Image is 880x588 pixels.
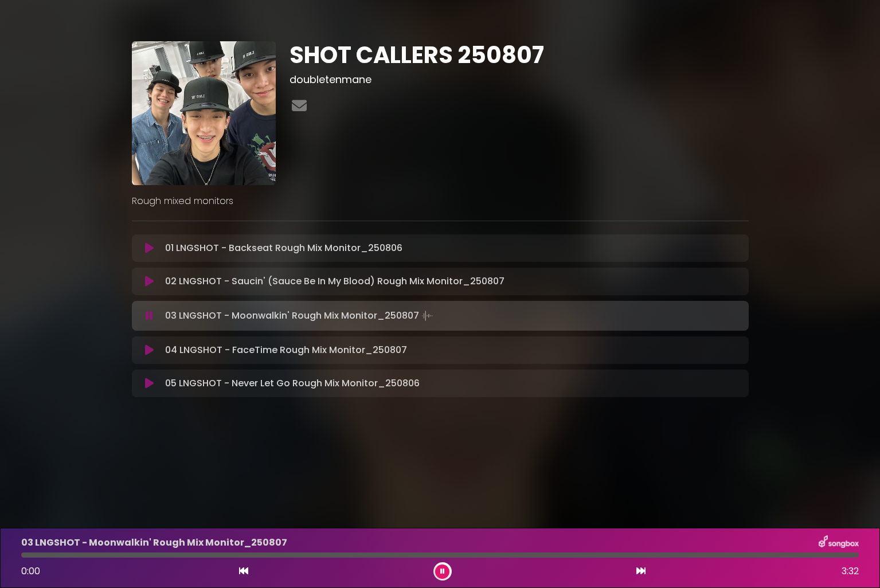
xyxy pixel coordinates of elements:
[132,41,276,185] img: EhfZEEfJT4ehH6TTm04u
[165,241,402,255] p: 01 LNGSHOT - Backseat Rough Mix Monitor_250806
[165,377,420,390] p: 05 LNGSHOT - Never Let Go Rough Mix Monitor_250806
[290,41,749,69] h1: SHOT CALLERS 250807
[165,275,504,288] p: 02 LNGSHOT - Saucin' (Sauce Be In My Blood) Rough Mix Monitor_250807
[419,308,435,324] img: waveform4.gif
[165,308,435,324] p: 03 LNGSHOT - Moonwalkin' Rough Mix Monitor_250807
[290,73,749,86] h3: doubletenmane
[165,343,407,357] p: 04 LNGSHOT - FaceTime Rough Mix Monitor_250807
[132,194,749,208] p: Rough mixed monitors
